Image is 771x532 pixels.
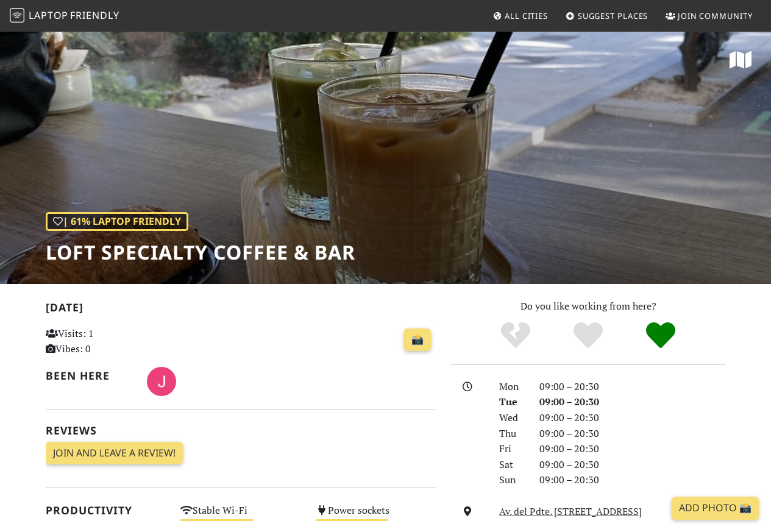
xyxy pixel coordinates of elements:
p: Do you like working from here? [451,299,726,314]
span: All Cities [505,10,548,21]
h2: Reviews [46,424,436,437]
div: Definitely! [624,321,697,351]
div: Mon [492,379,532,395]
h1: Loft Specialty Coffee & Bar [46,241,355,264]
div: 09:00 – 20:30 [532,472,733,488]
div: 09:00 – 20:30 [532,410,733,426]
img: LaptopFriendly [10,8,24,23]
span: Laptop [29,9,68,22]
div: No [480,321,552,351]
span: Juliana Varela [147,374,176,387]
div: 09:00 – 20:30 [532,379,733,395]
a: All Cities [488,5,553,27]
div: Fri [492,441,532,457]
div: Power sockets [308,502,444,531]
div: Yes [552,321,625,351]
div: 09:00 – 20:30 [532,426,733,442]
div: 09:00 – 20:30 [532,394,733,410]
a: Av. del Pdte. [STREET_ADDRESS] [499,505,642,518]
div: | 61% Laptop Friendly [46,212,188,232]
span: Join Community [678,10,753,21]
div: Stable Wi-Fi [173,502,308,531]
a: 📸 [404,328,431,352]
a: Add Photo 📸 [672,497,759,520]
div: 09:00 – 20:30 [532,457,733,473]
a: LaptopFriendly LaptopFriendly [10,5,119,27]
a: Join and leave a review! [46,442,183,465]
a: Suggest Places [561,5,653,27]
div: Thu [492,426,532,442]
h2: [DATE] [46,301,436,319]
p: Visits: 1 Vibes: 0 [46,326,166,357]
h2: Productivity [46,504,166,517]
div: Wed [492,410,532,426]
span: Friendly [70,9,119,22]
div: Sun [492,472,532,488]
h2: Been here [46,369,132,382]
div: Tue [492,394,532,410]
span: Suggest Places [578,10,648,21]
div: Sat [492,457,532,473]
img: 5655-juliana.jpg [147,367,176,396]
div: 09:00 – 20:30 [532,441,733,457]
a: Join Community [661,5,758,27]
